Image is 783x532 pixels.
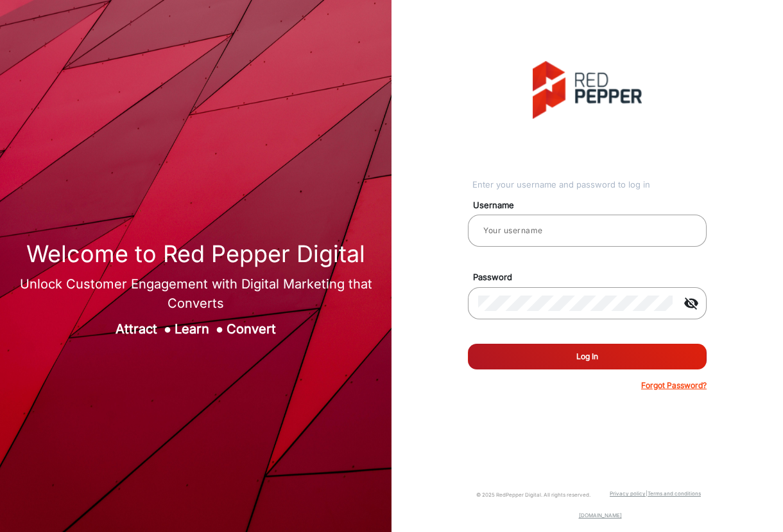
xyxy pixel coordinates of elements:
a: Terms and conditions [648,490,701,497]
mat-label: Username [463,199,721,212]
small: © 2025 RedPepper Digital. All rights reserved. [476,492,590,498]
p: Forgot Password? [641,380,707,391]
span: ● [164,321,171,337]
a: [DOMAIN_NAME] [579,512,622,519]
mat-label: Password [463,271,721,284]
div: Enter your username and password to log in [472,179,707,191]
button: Log In [468,344,707,369]
a: Privacy policy [610,490,646,497]
mat-icon: visibility_off [676,296,707,311]
a: | [646,490,648,497]
input: Your username [478,223,696,238]
span: ● [216,321,223,337]
img: vmg-logo [533,61,642,119]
